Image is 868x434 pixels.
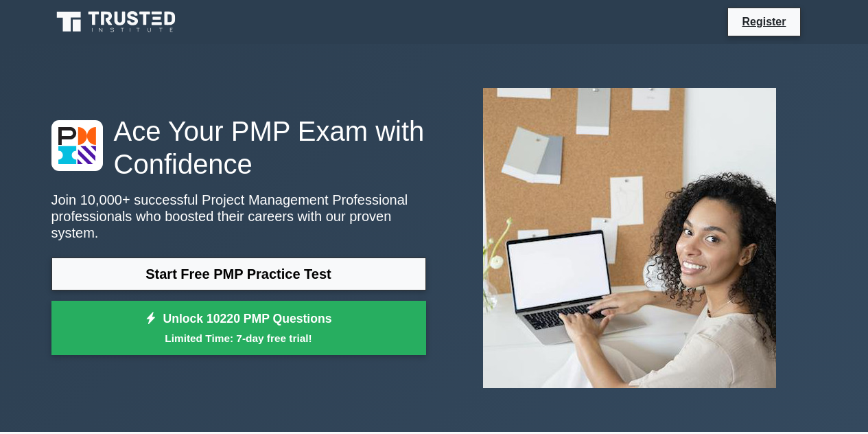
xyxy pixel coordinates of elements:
p: Join 10,000+ successful Project Management Professional professionals who boosted their careers w... [51,192,426,241]
a: Unlock 10220 PMP QuestionsLimited Time: 7-day free trial! [51,301,426,356]
a: Register [734,13,794,30]
small: Limited Time: 7-day free trial! [69,330,409,346]
h1: Ace Your PMP Exam with Confidence [51,115,426,181]
a: Start Free PMP Practice Test [51,258,426,290]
